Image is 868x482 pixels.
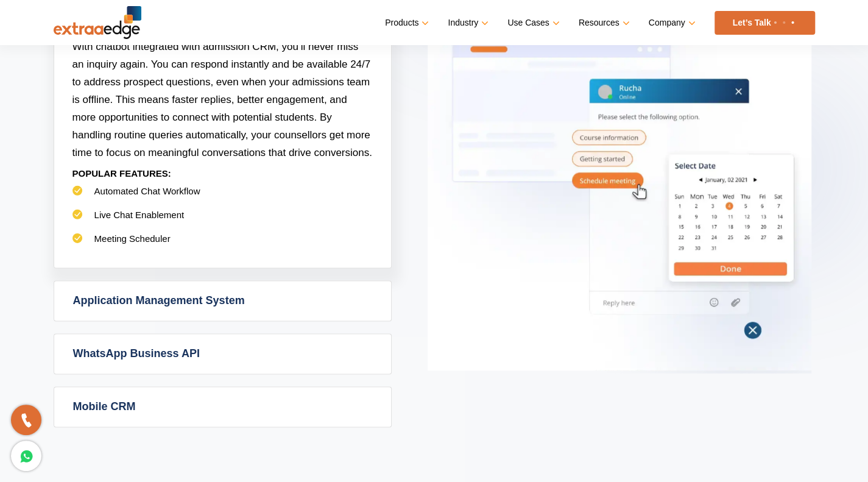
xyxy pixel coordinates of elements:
li: Meeting Scheduler [72,233,373,257]
a: Mobile CRM [54,387,391,427]
a: WhatsApp Business API [54,334,391,374]
a: Products [385,14,426,32]
a: Application Management System [54,281,391,321]
a: Resources [579,14,627,32]
a: Use Cases [507,14,557,32]
span: With chatbot integrated with admission CRM, you’ll never miss an inquiry again. You can respond i... [72,41,372,158]
li: Automated Chat Workflow [72,185,373,209]
a: Let’s Talk [715,11,815,35]
p: POPULAR FEATURES: [72,161,373,185]
a: Industry [448,14,486,32]
a: Company [649,14,693,32]
li: Live Chat Enablement [72,209,373,233]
